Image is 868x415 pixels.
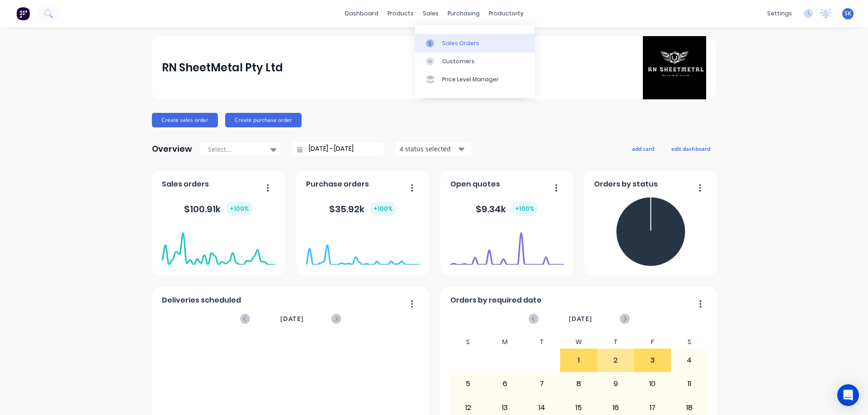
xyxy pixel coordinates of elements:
[634,373,670,395] div: 10
[442,39,479,47] div: Sales Orders
[443,7,484,20] div: purchasing
[837,384,859,406] div: Open Intercom Messenger
[306,179,369,190] span: Purchase orders
[671,336,708,349] div: S
[511,201,538,216] div: + 100 %
[643,36,706,99] img: RN SheetMetal Pty Ltd
[561,373,597,395] div: 8
[226,201,253,216] div: + 100 %
[561,349,597,372] div: 1
[598,373,634,395] div: 9
[329,201,396,216] div: $ 35.92k
[340,7,383,20] a: dashboard
[395,142,472,156] button: 4 status selected
[280,314,304,324] span: [DATE]
[225,113,302,127] button: Create purchase order
[184,201,253,216] div: $ 100.91k
[162,59,283,77] div: RN SheetMetal Pty Ltd
[415,34,535,52] a: Sales Orders
[560,336,597,349] div: W
[442,75,499,84] div: Price Level Manager
[484,7,528,20] div: productivity
[487,373,523,395] div: 6
[626,143,660,154] button: add card
[16,7,30,20] img: Factory
[524,373,560,395] div: 7
[152,140,192,158] div: Overview
[569,314,592,324] span: [DATE]
[763,7,797,20] div: settings
[524,336,561,349] div: T
[400,144,457,154] div: 4 status selected
[844,9,851,18] span: SK
[450,373,486,395] div: 5
[597,336,634,349] div: T
[418,7,443,20] div: sales
[415,52,535,70] a: Customers
[152,113,218,127] button: Create sales order
[598,349,634,372] div: 2
[383,7,418,20] div: products
[162,179,209,190] span: Sales orders
[442,57,475,65] div: Customers
[370,201,396,216] div: + 100 %
[486,336,524,349] div: M
[476,201,538,216] div: $ 9.34k
[634,336,671,349] div: F
[634,349,670,372] div: 3
[671,373,708,395] div: 11
[594,179,658,190] span: Orders by status
[671,349,708,372] div: 4
[450,179,500,190] span: Open quotes
[450,295,542,306] span: Orders by required date
[665,143,716,154] button: edit dashboard
[450,336,487,349] div: S
[415,70,535,89] a: Price Level Manager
